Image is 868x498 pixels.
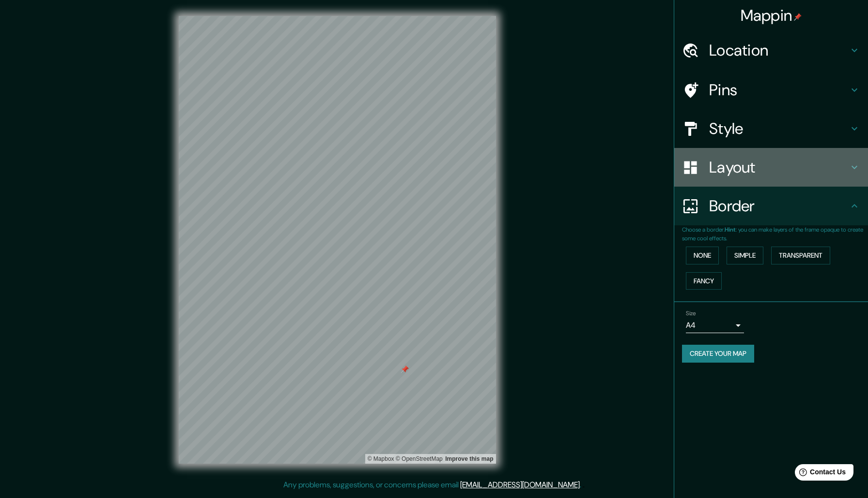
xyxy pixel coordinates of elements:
h4: Location [709,41,849,60]
h4: Style [709,119,849,138]
button: Fancy [686,272,722,290]
h4: Layout [709,158,849,177]
canvas: Map [179,16,496,464]
button: Transparent [771,247,830,264]
div: . [581,479,583,491]
p: Any problems, suggestions, or concerns please email . [283,479,581,491]
div: . [583,479,585,491]
button: None [686,247,719,264]
iframe: Help widget launcher [782,460,857,487]
a: [EMAIL_ADDRESS][DOMAIN_NAME] [460,480,580,490]
div: Layout [674,148,868,187]
a: Map feedback [445,455,493,462]
a: OpenStreetMap [396,455,443,462]
b: Hint [725,226,736,234]
h4: Mappin [741,6,802,25]
button: Create your map [682,345,754,363]
h4: Border [709,196,849,216]
div: Border [674,187,868,225]
button: Simple [727,247,763,264]
p: Choose a border. : you can make layers of the frame opaque to create some cool effects. [682,225,868,243]
label: Size [686,309,696,318]
div: Location [674,31,868,70]
img: pin-icon.png [794,13,802,21]
h4: Pins [709,80,849,100]
div: Style [674,109,868,148]
div: Pins [674,71,868,109]
a: Mapbox [368,455,394,462]
div: A4 [686,318,744,333]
